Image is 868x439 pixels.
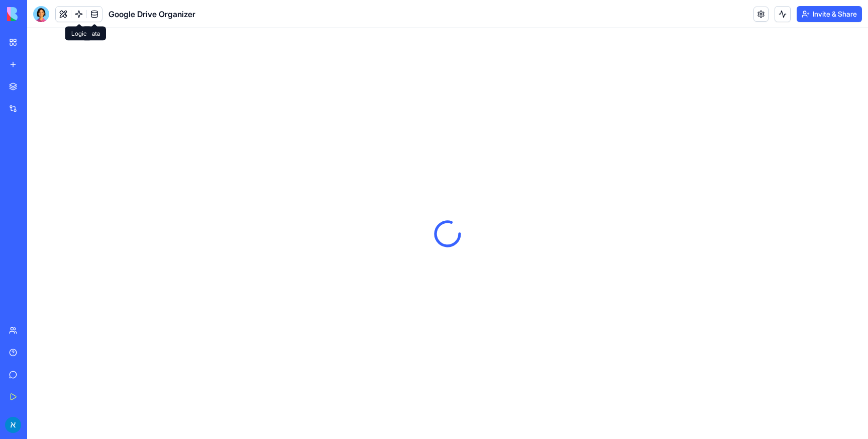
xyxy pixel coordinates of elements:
span: Google Drive Organizer [108,8,195,20]
div: Logic [65,27,92,41]
div: Data [82,27,106,41]
img: ACg8ocLwfop-f9Hw_eWiCyC3DvI-LUM8cI31YkCUEE4cMVcRaraNGA=s96-c [5,417,21,433]
button: Invite & Share [797,6,862,22]
img: logo [7,7,69,21]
